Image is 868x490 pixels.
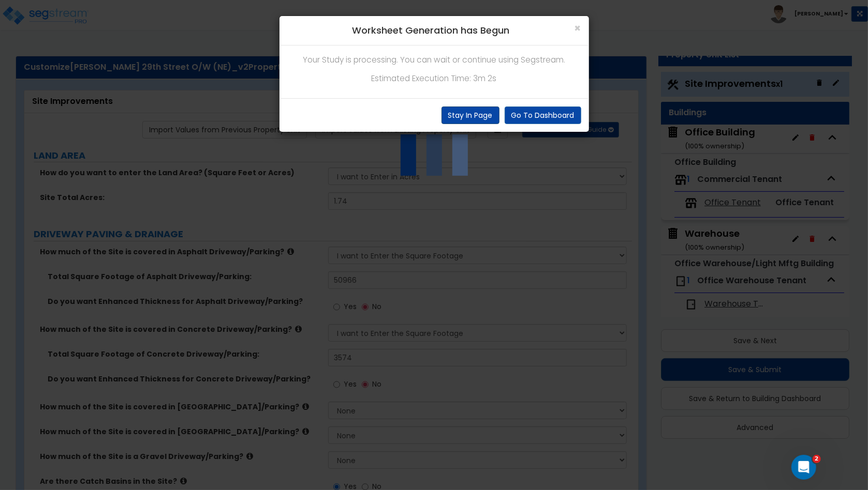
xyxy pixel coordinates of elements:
[505,106,581,124] button: Go To Dashboard
[791,455,816,480] iframe: Intercom live chat
[575,23,581,34] button: Close
[287,53,581,67] p: Your Study is processing. You can wait or continue using Segstream.
[813,455,821,463] span: 2
[287,72,581,85] p: Estimated Execution Time: 3m 2s
[575,21,581,36] span: ×
[442,106,499,124] button: Stay In Page
[287,24,581,37] h4: Worksheet Generation has Begun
